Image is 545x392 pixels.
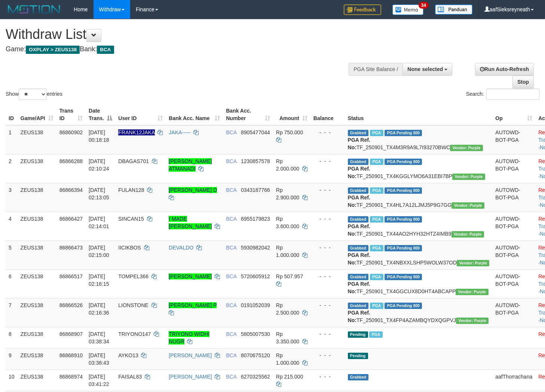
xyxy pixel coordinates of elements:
th: Op: activate to sort column ascending [492,104,535,125]
td: AUTOWD-BOT-PGA [492,125,535,154]
span: [DATE] 02:16:15 [89,273,109,287]
a: [PERSON_NAME] ATMANADI [169,158,212,172]
span: BCA [226,158,236,164]
span: 86866517 [59,273,83,279]
span: Pending [348,353,368,359]
span: [DATE] 02:10:24 [89,158,109,172]
td: ZEUS138 [18,125,56,154]
td: ZEUS138 [18,183,56,212]
a: [PERSON_NAME] D [169,187,217,193]
span: [DATE] 02:15:00 [89,245,109,258]
th: Amount: activate to sort column ascending [273,104,310,125]
div: - - - [313,244,342,251]
th: Bank Acc. Number: activate to sort column ascending [223,104,273,125]
b: PGA Ref. No: [348,310,370,323]
td: TF_250901_TX4M3R9A9L7I93270BWC [345,125,493,154]
span: Marked by aafpengsreynich [370,216,383,223]
img: panduan.png [435,4,472,15]
span: Copy 6270325562 to clipboard [241,374,270,380]
span: Grabbed [348,130,369,136]
span: Grabbed [348,303,369,309]
h4: Game: Bank: [6,46,356,53]
span: Vendor URL: https://trx4.1velocity.biz [451,202,484,209]
span: PGA Pending [385,216,422,223]
span: Grabbed [348,274,369,280]
td: 10 [6,370,18,391]
span: BCA [226,187,236,193]
span: Copy 5720605912 to clipboard [241,273,270,279]
td: ZEUS138 [18,327,56,348]
span: 86868974 [59,374,83,380]
span: Grabbed [348,187,369,194]
span: FULAN128 [118,187,144,193]
td: aafThorrachana [492,370,535,391]
input: Search: [486,89,539,100]
span: [DATE] 02:16:36 [89,302,109,316]
label: Show entries [6,89,62,100]
td: AUTOWD-BOT-PGA [492,212,535,241]
td: 3 [6,183,18,212]
div: - - - [313,215,342,223]
span: PGA Pending [385,159,422,165]
span: [DATE] 00:18:18 [89,129,109,143]
th: ID [6,104,18,125]
span: Vendor URL: https://trx4.1velocity.biz [456,289,488,295]
span: 86866288 [59,158,83,164]
span: Copy 1230857578 to clipboard [241,158,270,164]
th: User ID: activate to sort column ascending [115,104,166,125]
div: - - - [313,301,342,309]
span: [DATE] 02:14:01 [89,216,109,229]
span: PGA Pending [385,187,422,194]
td: AUTOWD-BOT-PGA [492,269,535,298]
td: AUTOWD-BOT-PGA [492,241,535,269]
span: FAISAL83 [118,374,142,380]
span: [DATE] 03:38:34 [89,331,109,344]
span: Rp 750.000 [276,129,303,135]
span: BCA [226,302,236,308]
span: 34 [419,2,429,9]
td: ZEUS138 [18,298,56,327]
span: Rp 2.000.000 [276,158,299,172]
td: AUTOWD-BOT-PGA [492,183,535,212]
td: 2 [6,154,18,183]
span: Copy 0343187766 to clipboard [241,187,270,193]
span: BCA [226,331,236,337]
span: 86868907 [59,331,83,337]
th: Game/API: activate to sort column ascending [18,104,56,125]
a: [PERSON_NAME] [169,352,212,358]
td: AUTOWD-BOT-PGA [492,298,535,327]
div: - - - [313,330,342,338]
span: Rp 1.000.000 [276,352,299,366]
span: 86868910 [59,352,83,358]
td: 7 [6,298,18,327]
td: TF_250901_TX4KGGLYMO6A31EBI7BP [345,154,493,183]
span: Pending [348,331,368,338]
span: Rp 1.000.000 [276,245,299,258]
td: 4 [6,212,18,241]
span: Marked by aafpengsreynich [370,130,383,136]
a: Run Auto-Refresh [475,63,534,76]
span: Marked by aafpengsreynich [369,331,382,338]
img: Button%20Memo.svg [392,4,424,15]
span: [DATE] 03:38:43 [89,352,109,366]
span: 86866526 [59,302,83,308]
div: - - - [313,352,342,359]
span: Grabbed [348,374,369,380]
td: 6 [6,269,18,298]
b: PGA Ref. No: [348,252,370,266]
img: Feedback.jpg [344,4,381,15]
td: ZEUS138 [18,212,56,241]
a: TRIYONO WIDHI NUGR [169,331,209,344]
h1: Withdraw List [6,27,356,42]
span: Copy 0191052039 to clipboard [241,302,270,308]
span: IICIKBOS [118,245,141,251]
span: Copy 6955179823 to clipboard [241,216,270,222]
span: Vendor URL: https://trx4.1velocity.biz [451,231,484,238]
span: Grabbed [348,245,369,251]
div: - - - [313,129,342,136]
b: PGA Ref. No: [348,195,370,208]
span: 86866427 [59,216,83,222]
span: 86860902 [59,129,83,135]
span: Marked by aafpengsreynich [370,245,383,251]
span: Vendor URL: https://trx4.1velocity.biz [456,318,489,324]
